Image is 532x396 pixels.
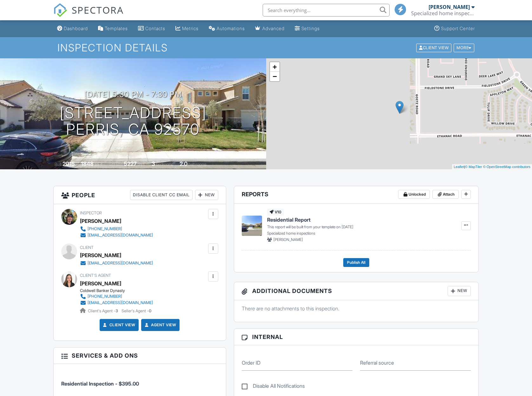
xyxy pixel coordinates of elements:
a: [PHONE_NUMBER] [80,293,153,300]
span: Built [55,162,62,167]
span: bedrooms [156,162,174,167]
div: [PERSON_NAME] [80,216,121,226]
div: Coldwell Banker Dynasty [80,288,158,293]
span: Client [80,245,94,250]
a: [PERSON_NAME] [80,279,121,288]
a: Zoom out [270,72,279,81]
span: sq.ft. [138,162,146,167]
a: Client View [416,45,453,50]
a: Zoom in [270,62,279,72]
a: © MapTiler [465,165,482,169]
a: Leaflet [454,165,464,169]
div: [PHONE_NUMBER] [88,294,122,299]
span: Client's Agent [80,273,111,278]
a: Support Center [432,23,477,35]
div: New [195,190,218,200]
h1: [STREET_ADDRESS] Perris, CA 92570 [60,105,207,138]
a: Agent View [143,322,176,328]
p: There are no attachments to this inspection. [242,305,471,312]
div: [EMAIL_ADDRESS][DOMAIN_NAME] [88,300,153,305]
a: Settings [292,23,322,35]
strong: 3 [115,308,118,313]
label: Referral source [360,359,394,366]
div: [PERSON_NAME] [429,4,470,10]
a: [EMAIL_ADDRESS][DOMAIN_NAME] [80,232,153,238]
div: [PERSON_NAME] [80,250,121,260]
a: SPECTORA [53,9,124,22]
div: 3 [152,160,155,167]
span: SPECTORA [72,3,124,16]
div: More [454,43,474,52]
a: Advanced [253,23,287,35]
strong: 0 [149,308,151,313]
div: | [452,164,532,170]
h3: [DATE] 5:30 pm - 7:30 pm [84,90,182,99]
div: Client View [416,43,451,52]
img: The Best Home Inspection Software - Spectora [53,3,67,17]
div: Specialized home inspections [411,10,475,16]
a: [PHONE_NUMBER] [80,226,153,232]
div: 1848 [81,160,94,167]
label: Disable All Notifications [242,383,305,391]
span: Residential Inspection - $395.00 [61,380,139,387]
div: Disable Client CC Email [130,190,193,200]
span: Inspector [80,211,102,215]
a: Contacts [135,23,168,35]
a: © OpenStreetMap contributors [483,165,530,169]
a: Automations (Basic) [206,23,247,35]
div: 2.0 [180,160,187,167]
div: Support Center [441,26,475,31]
span: sq. ft. [95,162,103,167]
div: Metrics [182,26,199,31]
div: Contacts [145,26,165,31]
a: Client View [102,322,135,328]
div: New [448,286,471,296]
a: [EMAIL_ADDRESS][DOMAIN_NAME] [80,300,153,306]
div: [PHONE_NUMBER] [88,226,122,231]
div: Dashboard [64,26,88,31]
div: Templates [105,26,128,31]
div: [EMAIL_ADDRESS][DOMAIN_NAME] [88,261,153,266]
a: Templates [95,23,130,35]
h3: Internal [234,329,479,345]
input: Search everything... [263,4,390,16]
span: Seller's Agent - [122,308,151,313]
div: Advanced [262,26,285,31]
div: Automations [217,26,245,31]
div: 2015 [62,160,75,167]
span: Client's Agent - [88,308,119,313]
span: Lot Size [109,162,123,167]
h3: Additional Documents [234,282,479,300]
a: [EMAIL_ADDRESS][DOMAIN_NAME] [80,260,153,266]
div: 5227 [124,160,137,167]
h3: Services & Add ons [54,347,226,364]
h1: Inspection Details [57,42,475,53]
div: [EMAIL_ADDRESS][DOMAIN_NAME] [88,233,153,238]
div: Settings [301,26,320,31]
a: Metrics [173,23,201,35]
h3: People [54,186,226,204]
label: Order ID [242,359,260,366]
a: Dashboard [55,23,90,35]
li: Service: Residential Inspection [61,369,218,392]
span: bathrooms [188,162,207,167]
